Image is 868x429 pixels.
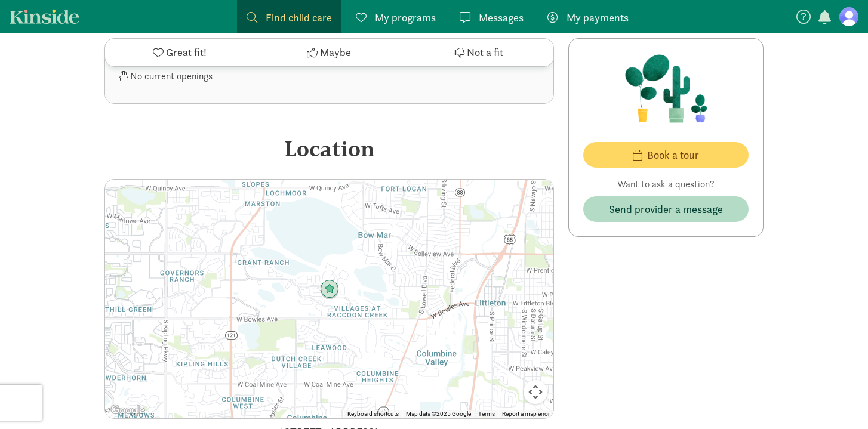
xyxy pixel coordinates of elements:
span: Find child care [266,10,332,26]
span: Send provider a message [609,201,723,217]
span: Book a tour [647,147,699,163]
a: Kinside [10,9,79,24]
button: Great fit! [105,39,254,66]
button: Not a fit [404,39,553,66]
button: Book a tour [583,142,749,168]
a: Terms (opens in new tab) [478,411,495,417]
button: Keyboard shortcuts [347,410,399,418]
div: No current openings [119,63,330,89]
span: Great fit! [166,45,207,61]
div: Location [104,132,554,165]
span: My programs [375,10,436,26]
a: Report a map error [502,411,550,417]
button: Map camera controls [524,380,547,404]
a: Open this area in Google Maps (opens a new window) [108,403,147,418]
button: Maybe [254,39,404,66]
span: Map data ©2025 Google [406,411,471,417]
button: Send provider a message [583,196,749,222]
img: Google [108,403,147,418]
span: Maybe [320,45,351,61]
p: Want to ask a question? [583,177,749,192]
span: Messages [479,10,524,26]
span: Not a fit [467,45,503,61]
span: My payments [567,10,629,26]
